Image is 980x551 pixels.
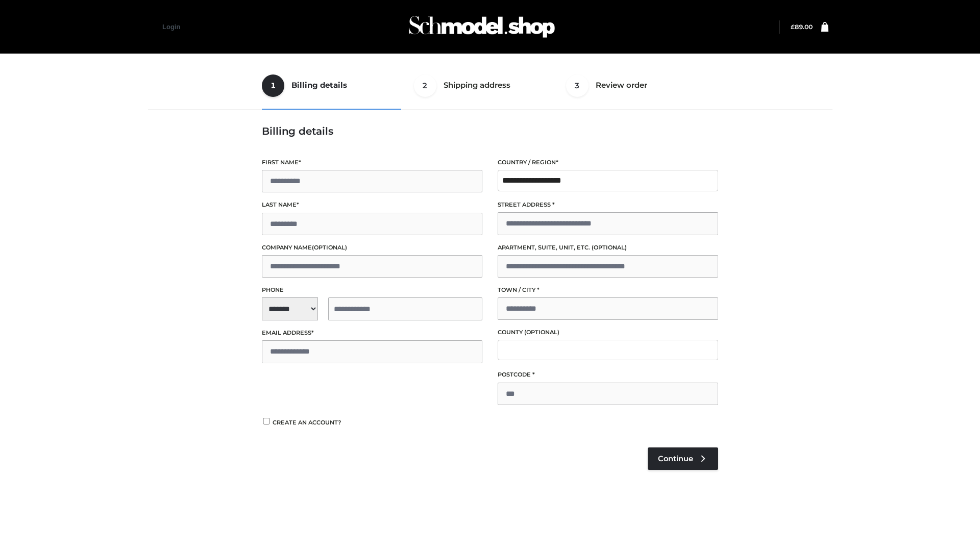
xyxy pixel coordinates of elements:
[262,158,482,167] label: First name
[791,23,813,31] a: £89.00
[273,419,341,426] span: Create an account?
[498,243,718,253] label: Apartment, suite, unit, etc.
[498,158,718,167] label: Country / Region
[498,200,718,210] label: Street address
[791,23,813,31] bdi: 89.00
[592,244,627,251] span: (optional)
[658,454,693,463] span: Continue
[262,418,271,424] input: Create an account?
[791,23,795,31] span: £
[162,23,180,31] a: Login
[262,200,482,210] label: Last name
[498,328,718,337] label: County
[648,447,718,470] a: Continue
[262,243,482,253] label: Company name
[312,244,347,251] span: (optional)
[498,285,718,295] label: Town / City
[262,328,482,338] label: Email address
[262,285,482,295] label: Phone
[405,7,558,47] img: Schmodel Admin 964
[524,329,559,336] span: (optional)
[262,125,718,137] h3: Billing details
[498,370,718,380] label: Postcode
